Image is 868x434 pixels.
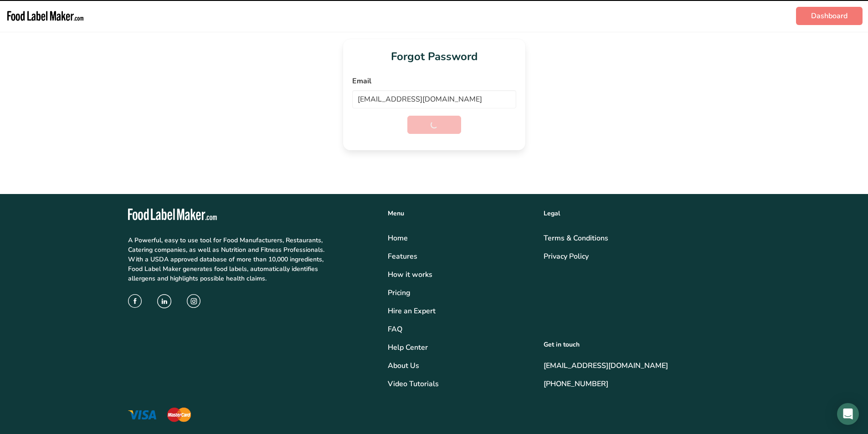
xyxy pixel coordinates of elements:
[352,48,516,65] h1: Forgot Password
[128,410,156,419] img: visa
[388,287,533,298] a: Pricing
[128,235,327,283] p: A Powerful, easy to use tool for Food Manufacturers, Restaurants, Catering companies, as well as ...
[388,324,533,335] a: FAQ
[352,76,516,87] label: Email
[544,340,740,349] div: Get in touch
[388,251,533,262] a: Features
[388,360,533,371] a: About Us
[544,360,740,371] a: [EMAIL_ADDRESS][DOMAIN_NAME]
[5,4,85,28] img: Food Label Maker
[544,251,740,262] a: Privacy Policy
[388,306,533,317] a: Hire an Expert
[388,233,533,244] a: Home
[544,233,740,244] a: Terms & Conditions
[388,378,533,389] a: Video Tutorials
[837,403,859,425] div: Open Intercom Messenger
[388,269,533,280] div: How it works
[388,342,533,353] a: Help Center
[544,209,740,218] div: Legal
[544,378,740,389] a: [PHONE_NUMBER]
[796,7,863,25] a: Dashboard
[388,209,533,218] div: Menu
